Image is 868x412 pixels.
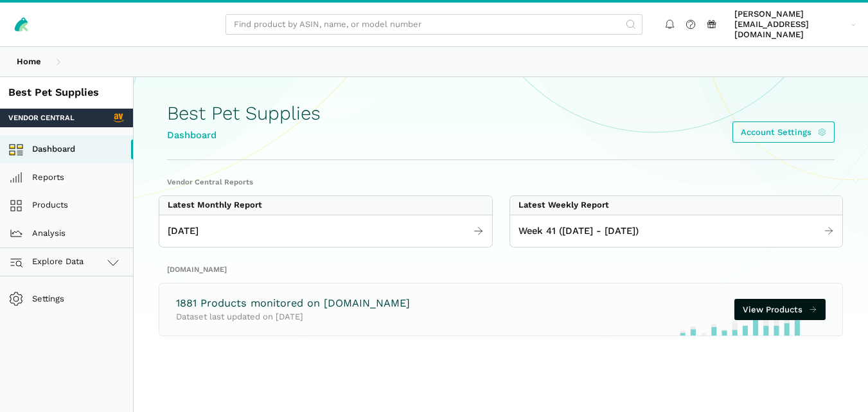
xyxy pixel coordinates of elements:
[112,111,125,124] span: Vendor Central
[159,220,492,243] a: [DATE]
[743,303,802,316] span: View Products
[731,7,860,42] a: [PERSON_NAME][EMAIL_ADDRESS][DOMAIN_NAME]
[168,224,199,238] span: [DATE]
[732,121,835,143] a: Account Settings
[8,51,49,73] a: Home
[13,255,84,270] span: Explore Data
[8,85,125,100] div: Best Pet Supplies
[167,128,321,143] div: Dashboard
[734,299,826,320] a: View Products
[167,264,835,274] h2: [DOMAIN_NAME]
[518,224,639,238] span: Week 41 ([DATE] - [DATE])
[167,177,835,187] h2: Vendor Central Reports
[176,310,410,323] p: Dataset last updated on [DATE]
[226,14,642,35] input: Find product by ASIN, name, or model number
[8,112,75,123] span: Vendor Central
[734,9,847,40] span: [PERSON_NAME][EMAIL_ADDRESS][DOMAIN_NAME]
[168,200,262,210] div: Latest Monthly Report
[167,103,321,124] h1: Best Pet Supplies
[518,200,609,210] div: Latest Weekly Report
[176,296,410,311] h3: 1881 Products monitored on [DOMAIN_NAME]
[510,220,843,243] a: Week 41 ([DATE] - [DATE])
